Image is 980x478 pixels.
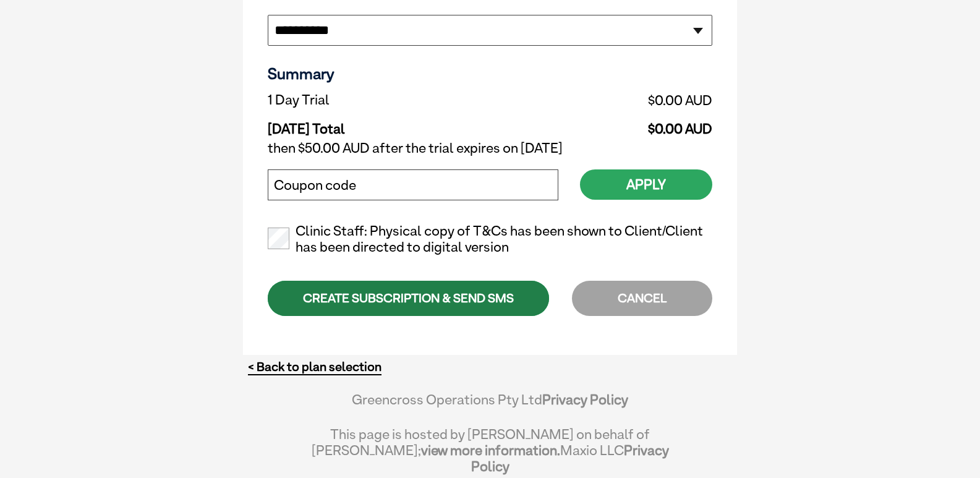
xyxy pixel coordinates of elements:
[274,177,356,194] label: Coupon code
[509,111,712,137] td: $0.00 AUD
[268,228,289,249] input: Clinic Staff: Physical copy of T&Cs has been shown to Client/Client has been directed to digital ...
[542,391,628,408] a: Privacy Policy
[248,359,381,375] a: < Back to plan selection
[268,111,509,137] td: [DATE] Total
[268,64,712,83] h3: Summary
[421,442,560,458] a: view more information.
[268,281,549,316] div: CREATE SUBSCRIPTION & SEND SMS
[311,391,669,420] div: Greencross Operations Pty Ltd
[268,137,712,160] td: then $50.00 AUD after the trial expires on [DATE]
[572,281,712,316] div: CANCEL
[580,169,712,200] button: Apply
[311,420,669,474] div: This page is hosted by [PERSON_NAME] on behalf of [PERSON_NAME]; Maxio LLC
[509,89,712,111] td: $0.00 AUD
[268,89,509,111] td: 1 Day Trial
[268,223,712,255] label: Clinic Staff: Physical copy of T&Cs has been shown to Client/Client has been directed to digital ...
[471,442,669,474] a: Privacy Policy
